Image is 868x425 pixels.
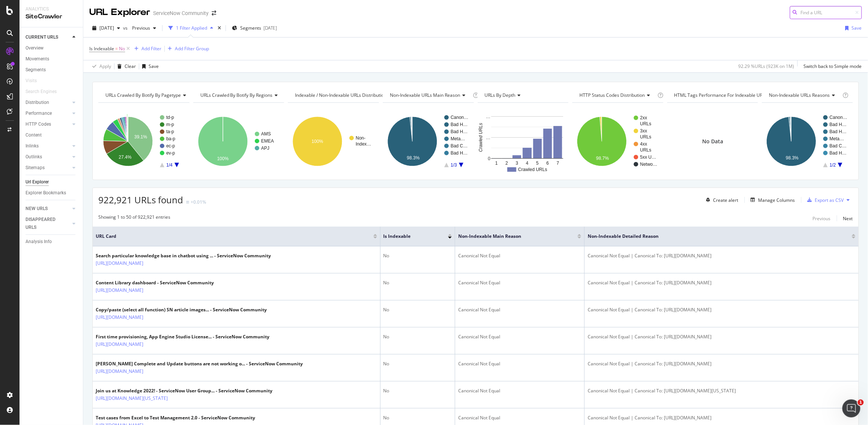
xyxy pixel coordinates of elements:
div: No [384,333,452,340]
button: Add Filter Group [165,44,209,53]
div: Switch back to Simple mode [804,63,862,69]
span: No [119,44,125,54]
button: Switch back to Simple mode [801,60,862,72]
h4: URLs Crawled By Botify By regions [199,89,284,101]
text: Bad H… [451,129,468,134]
text: Non- [356,135,366,141]
a: Outlinks [26,153,70,161]
a: [URL][DOMAIN_NAME] [96,368,143,375]
text: Meta… [830,136,844,141]
div: Analysis Info [26,238,52,246]
text: Netwo… [640,162,657,167]
div: Save [852,25,862,31]
div: Content Library dashboard - ServiceNow Community [96,279,214,286]
text: 4 [526,161,528,166]
div: Sitemaps [26,164,45,172]
text: 0 [488,156,490,161]
span: Is Indexable [384,233,437,240]
div: Canonical Not Equal [458,279,581,286]
text: Bad H… [451,122,468,127]
div: NEW URLS [26,205,48,213]
div: Copy/paste (select all function) SN article images... - ServiceNow Community [96,306,267,313]
text: Index… [356,141,371,147]
a: Search Engines [26,88,64,96]
span: 922,921 URLs found [98,194,183,206]
span: = [115,45,118,52]
a: Overview [26,44,78,52]
button: Previous [813,214,831,223]
text: EMEA [261,138,274,144]
div: +0.01% [191,199,206,205]
a: Movements [26,55,78,63]
text: Bad C… [830,143,847,149]
span: Previous [129,25,150,31]
div: Next [843,215,853,222]
a: [URL][DOMAIN_NAME] [96,287,143,294]
span: URL Card [96,233,372,240]
svg: A chart. [288,109,378,174]
a: Analysis Info [26,238,78,246]
text: 5 [536,161,539,166]
div: [PERSON_NAME] Complete and Update buttons are not working o... - ServiceNow Community [96,360,303,367]
span: Segments [240,25,261,31]
text: URLs [640,121,651,126]
text: … [486,135,490,140]
button: Segments[DATE] [229,22,280,34]
text: URLs [640,147,651,153]
div: Search particular knowledge base in chatbot using ... - ServiceNow Community [96,252,271,259]
svg: A chart. [572,109,662,174]
div: No [384,387,452,394]
text: 3 [516,161,518,166]
text: 4xx [640,141,647,147]
div: Content [26,131,42,139]
text: ec-p [166,143,175,149]
text: 5xx U… [640,155,656,160]
div: No [384,414,452,421]
text: 1 [495,161,498,166]
a: HTTP Codes [26,120,70,128]
div: Manage Columns [758,197,795,203]
div: Canonical Not Equal | Canonical To: [URL][DOMAIN_NAME] [588,360,856,367]
div: [DATE] [263,25,277,31]
text: 3xx [640,128,647,134]
h4: Non-Indexable URLs Main Reason [388,89,471,101]
button: Clear [114,60,136,72]
button: Save [842,22,862,34]
text: Canon… [830,115,847,120]
a: Content [26,131,78,139]
a: Performance [26,110,70,117]
div: Add Filter Group [175,45,209,52]
button: [DATE] [89,22,123,34]
div: Canonical Not Equal | Canonical To: [URL][DOMAIN_NAME][US_STATE] [588,387,856,394]
button: Add Filter [131,44,161,53]
h4: Non-Indexable URLs Reasons [767,89,841,101]
text: m-p [166,122,174,127]
span: HTML Tags Performance for Indexable URLs [674,92,767,98]
div: Movements [26,55,49,63]
span: HTTP Status Codes Distribution [579,92,645,98]
div: A chart. [193,109,283,174]
h4: URLs Crawled By Botify By pagetype [104,89,192,101]
text: Bad H… [830,122,847,127]
div: Clear [125,63,136,69]
div: URL Explorer [89,6,150,19]
div: Save [149,63,159,69]
text: 6 [546,161,549,166]
text: AMS [261,131,271,137]
div: Canonical Not Equal [458,414,581,421]
div: Search Engines [26,88,57,96]
svg: A chart. [383,109,473,174]
span: Non-Indexable URLs Main Reason [390,92,460,98]
div: Join us at Knowledge 2022! - ServiceNow User Group... - ServiceNow Community [96,387,272,394]
svg: A chart. [478,109,568,174]
text: ev-p [166,150,175,156]
span: Is Indexable [89,45,114,52]
span: vs [123,25,129,31]
text: 7 [557,161,559,166]
button: Save [139,60,159,72]
div: Canonical Not Equal | Canonical To: [URL][DOMAIN_NAME] [588,279,856,286]
span: URLs Crawled By Botify By regions [200,92,273,98]
div: HTTP Codes [26,120,51,128]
